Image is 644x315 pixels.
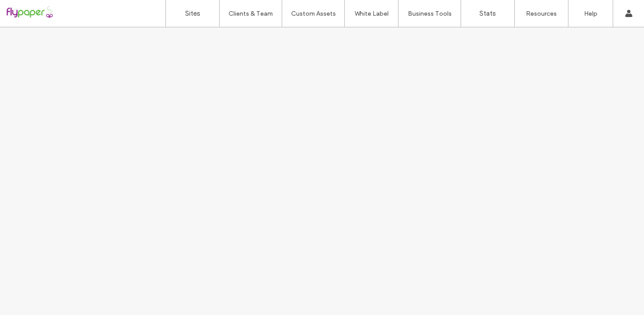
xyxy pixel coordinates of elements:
label: Business Tools [408,10,452,17]
label: Stats [479,9,496,17]
label: Resources [526,10,557,17]
label: Custom Assets [291,10,336,17]
label: Help [584,10,597,17]
label: Clients & Team [229,10,273,17]
label: White Label [355,10,389,17]
label: Sites [185,9,200,17]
